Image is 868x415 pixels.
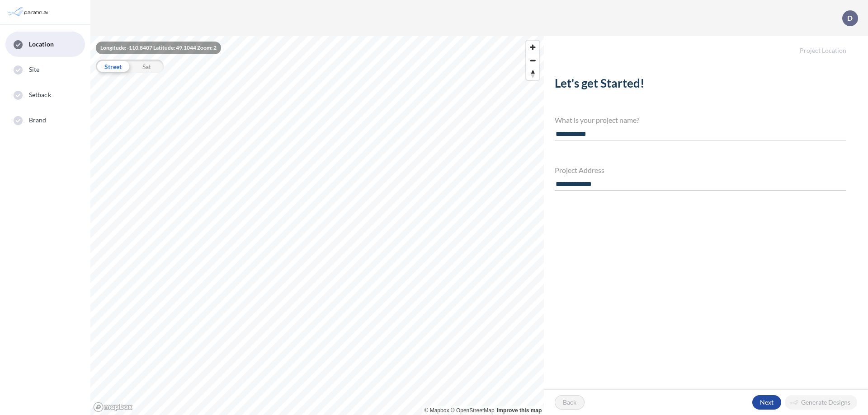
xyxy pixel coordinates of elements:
[497,407,542,414] a: Improve this map
[555,76,846,94] h2: Let's get Started!
[130,60,164,73] div: Sat
[7,4,51,20] img: Parafin
[29,116,47,125] span: Brand
[526,67,539,80] span: Reset bearing to north
[544,36,868,55] h5: Project Location
[760,398,774,407] p: Next
[526,67,539,80] button: Reset bearing to north
[90,36,544,415] canvas: Map
[93,402,133,412] a: Mapbox homepage
[29,90,51,99] span: Setback
[555,116,846,124] h4: What is your project name?
[451,407,495,414] a: OpenStreetMap
[29,40,54,49] span: Location
[526,41,539,54] button: Zoom in
[96,42,221,54] div: Longitude: -110.8407 Latitude: 49.1044 Zoom: 2
[425,407,449,414] a: Mapbox
[555,166,846,174] h4: Project Address
[29,65,39,74] span: Site
[526,54,539,67] button: Zoom out
[847,14,853,22] p: D
[752,395,781,410] button: Next
[526,54,539,67] span: Zoom out
[96,60,130,73] div: Street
